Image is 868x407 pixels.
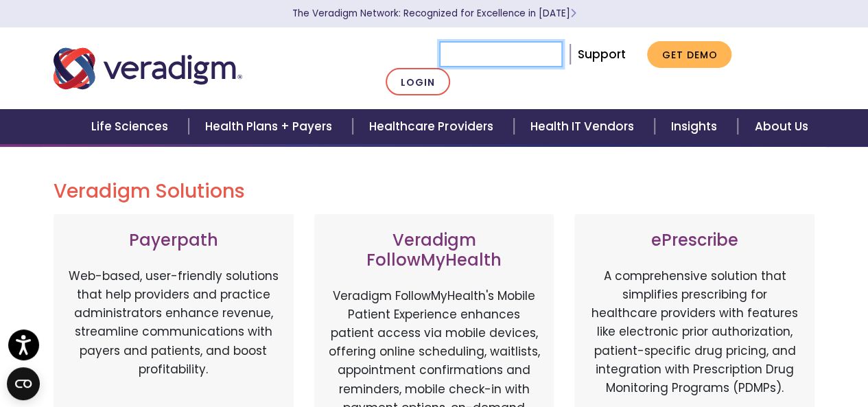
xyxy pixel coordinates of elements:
[292,7,576,20] a: The Veradigm Network: Recognized for Excellence in [DATE]Learn More
[514,109,655,144] a: Health IT Vendors
[54,180,815,203] h2: Veradigm Solutions
[353,109,513,144] a: Healthcare Providers
[67,231,280,251] h3: Payerpath
[570,7,576,20] span: Learn More
[439,41,563,67] input: Search
[189,109,353,144] a: Health Plans + Payers
[588,231,801,251] h3: ePrescribe
[328,231,541,270] h3: Veradigm FollowMyHealth
[577,46,625,62] a: Support
[605,308,852,391] iframe: Drift Chat Widget
[7,367,40,400] button: Open CMP widget
[738,109,824,144] a: About Us
[655,109,738,144] a: Insights
[647,41,731,68] a: Get Demo
[54,46,242,91] img: Veradigm logo
[386,68,450,96] a: Login
[75,109,189,144] a: Life Sciences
